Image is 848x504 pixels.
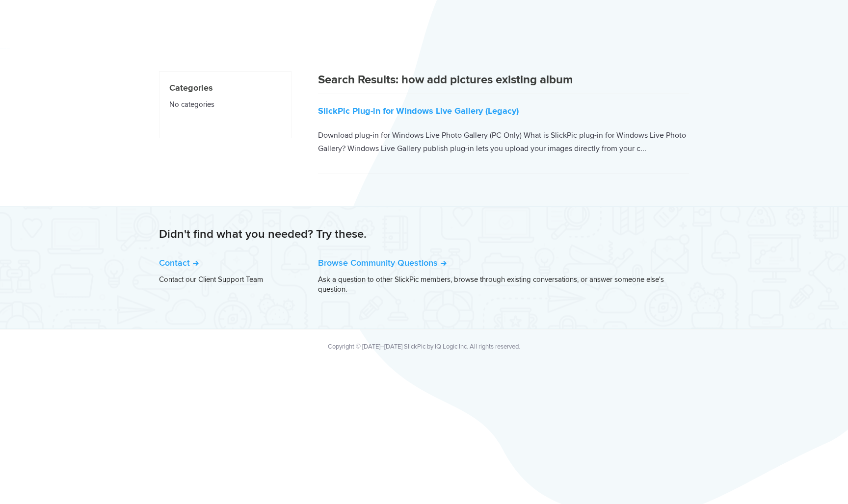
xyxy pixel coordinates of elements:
[159,275,263,284] a: Contact our Client Support Team
[318,257,447,268] a: Browse Community Questions
[159,257,199,268] a: Contact
[662,303,689,309] a: Velga Briška
[169,95,281,113] li: No categories
[159,227,689,242] h2: Didn't find what you needed? Try these.
[159,342,689,352] div: Copyright © [DATE]–[DATE] SlickPic by IQ Logic Inc. All rights reserved.
[169,81,281,95] h4: Categories
[318,129,689,155] p: Download plug-in for Windows Live Photo Gallery (PC Only) What is SlickPic plug-in for Windows Li...
[318,275,689,294] p: Ask a question to other SlickPic members, browse through existing conversations, or answer someon...
[318,71,689,94] h1: Search Results: how add pictures existing album
[318,105,519,116] a: SlickPic Plug-in for Windows Live Gallery (Legacy)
